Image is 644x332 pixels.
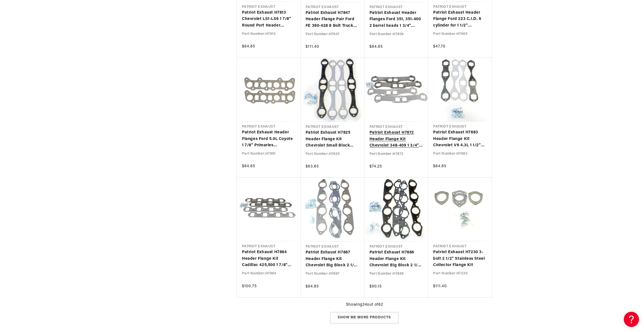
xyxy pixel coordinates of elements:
a: Patriot Exhaust Header Flanges Ford 5.0L Coyote 1 7/8" Primaries Rectangular Port 3/8" thick with... [242,129,295,149]
a: Patriot Exhaust H7847 Header Flange Pair Ford FE 390-428 8 Bolt Truck Tube Diameter 1 3/4" Rectan... [306,10,359,29]
div: Show me more products [330,312,399,323]
a: Patriot Exhaust H7884 Header Flange Kit Cadillac 425,500 1 7/8" Square Port 5/16" [242,249,295,269]
a: Patriot Exhaust H7883 Header Flange Kit Chevrolet V6 4.3L 1 1/2" Round Port 5/16" [433,129,487,149]
a: Patriot Exhaust Header Flanges Ford 351, 351-400 2 barrel heads 1 3/4" Primaries 5/16" thick [369,10,423,29]
a: Patriot Exhaust H7813 Chevrolet LS1-LS6 1 7/8" Round Port Header Flanges [242,10,295,29]
a: Patriot Exhaust H7230 3-bolt 2 1/2" Stainless Steel Collector Flange Kit [433,249,487,269]
span: Showing 24 out of 62 [346,302,383,308]
a: Patriot Exhaust H7825 Header Flange Kit Chevrolet Small Block 265-400 1 5/8" Oval 5/16" [306,130,359,149]
a: Patriot Exhaust Header Flange Ford 223 C.I.D. 6 cylinder for 1 1/2" Primaries 5/16" thick [433,10,487,29]
a: Patriot Exhaust H7872 Header Flange Kit Chevrolet 348-409 1 3/4" SAP 5/16" [369,130,423,149]
a: Patriot Exhaust H7887 Header Flange Kit Chevrolet Big Block 2 1/4" Round Port 3/8" [306,249,359,269]
a: Patriot Exhaust H7886 Header Flange Kit Chevrolet Big Block 2 1/8" Round Port 3/8" [369,249,423,269]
